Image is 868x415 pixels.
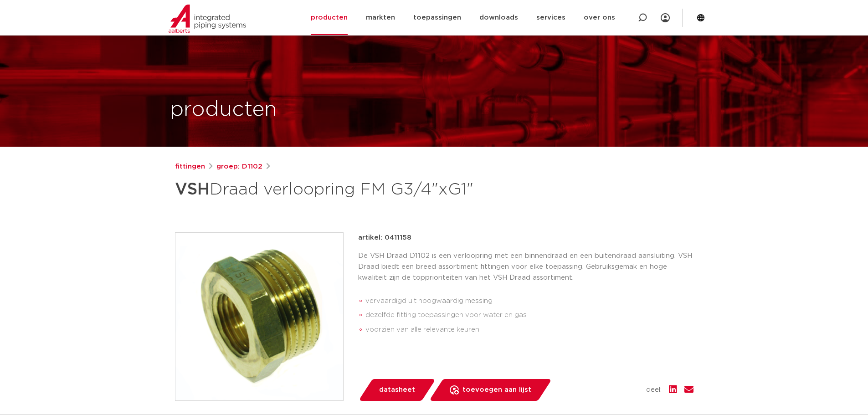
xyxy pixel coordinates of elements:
p: artikel: 0411158 [358,232,411,243]
li: voorzien van alle relevante keuren [365,323,693,337]
img: Product Image for VSH Draad verloopring FM G3/4"xG1" [175,233,343,400]
span: deel: [646,384,662,395]
strong: VSH [175,181,210,198]
a: groep: D1102 [216,161,262,172]
h1: producten [170,95,277,124]
a: fittingen [175,161,205,172]
span: datasheet [379,383,415,397]
h1: Draad verloopring FM G3/4"xG1" [175,176,517,203]
li: vervaardigd uit hoogwaardig messing [365,294,693,308]
a: datasheet [358,379,436,401]
p: De VSH Draad D1102 is een verloopring met een binnendraad en een buitendraad aansluiting. VSH Dra... [358,251,693,283]
li: dezelfde fitting toepassingen voor water en gas [365,308,693,323]
span: toevoegen aan lijst [462,383,531,397]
